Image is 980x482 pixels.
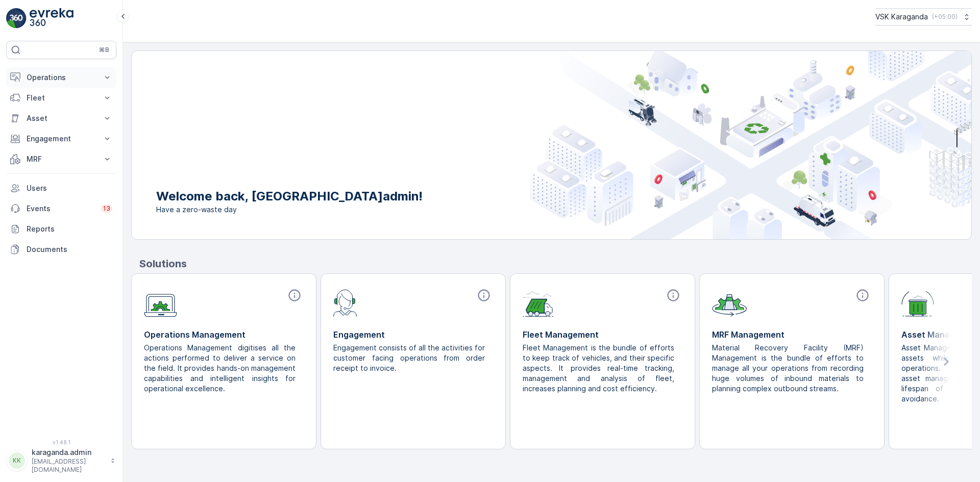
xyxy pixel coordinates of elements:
[144,288,177,317] img: module-icon
[6,67,116,88] button: Operations
[530,51,971,239] img: city illustration
[144,343,296,394] p: Operations Management digitises all the actions performed to deliver a service on the field. It p...
[139,256,972,271] p: Solutions
[6,108,116,129] button: Asset
[6,149,116,169] button: MRF
[27,113,96,123] p: Asset
[32,458,105,474] p: [EMAIL_ADDRESS][DOMAIN_NAME]
[27,72,96,83] p: Operations
[32,447,105,458] p: karaganda.admin
[156,205,423,215] span: Have a zero-waste day
[27,154,96,164] p: MRF
[712,343,864,394] p: Material Recovery Facility (MRF) Management is the bundle of efforts to manage all your operation...
[932,13,958,21] p: ( +05:00 )
[27,134,96,144] p: Engagement
[333,328,493,341] p: Engagement
[523,343,674,394] p: Fleet Management is the bundle of efforts to keep track of vehicles, and their specific aspects. ...
[27,244,112,255] p: Documents
[875,12,928,22] p: VSK Karaganda
[901,288,934,317] img: module-icon
[156,188,423,205] p: Welcome back, [GEOGRAPHIC_DATA]admin!
[333,343,485,373] p: Engagement consists of all the activities for customer facing operations from order receipt to in...
[712,328,872,341] p: MRF Management
[6,447,116,474] button: KKkaraganda.admin[EMAIL_ADDRESS][DOMAIN_NAME]
[144,328,304,341] p: Operations Management
[27,93,96,103] p: Fleet
[6,219,116,239] a: Reports
[712,288,747,317] img: module-icon
[27,224,112,234] p: Reports
[27,204,95,214] p: Events
[6,198,116,219] a: Events13
[523,328,682,341] p: Fleet Management
[30,8,73,29] img: logo_light-DOdMpM7g.png
[9,452,25,469] div: KK
[6,439,116,445] span: v 1.48.1
[6,239,116,260] a: Documents
[523,288,554,317] img: module-icon
[99,46,109,54] p: ⌘B
[333,288,357,317] img: module-icon
[6,88,116,108] button: Fleet
[103,205,110,213] p: 13
[6,129,116,149] button: Engagement
[875,8,972,26] button: VSK Karaganda(+05:00)
[6,8,27,29] img: logo
[6,178,116,198] a: Users
[27,183,112,193] p: Users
